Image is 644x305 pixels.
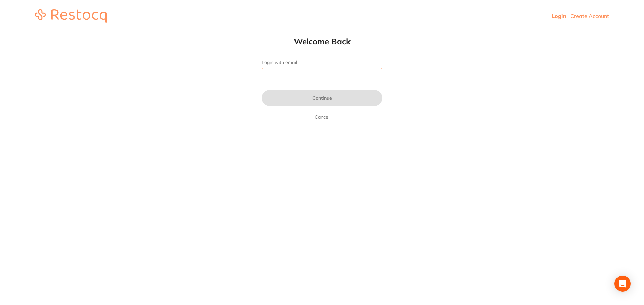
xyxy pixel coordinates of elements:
[262,90,382,106] button: Continue
[313,113,331,121] a: Cancel
[552,13,566,19] a: Login
[614,276,631,292] div: Open Intercom Messenger
[262,60,382,65] label: Login with email
[570,13,609,19] a: Create Account
[248,36,396,46] h1: Welcome Back
[35,9,107,23] img: restocq_logo.svg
